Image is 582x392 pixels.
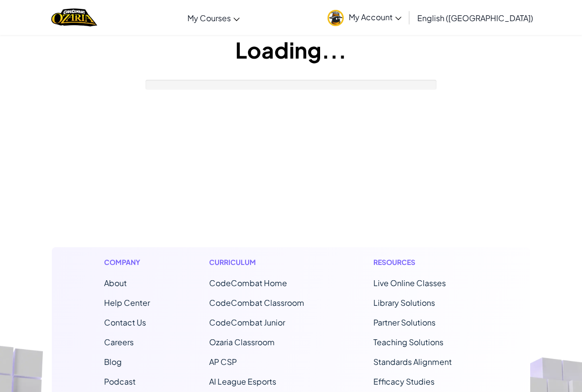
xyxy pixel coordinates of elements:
a: Podcast [104,376,136,387]
a: Help Center [104,297,150,308]
h1: Company [104,257,150,267]
a: AP CSP [209,357,237,367]
span: English ([GEOGRAPHIC_DATA]) [417,13,533,23]
span: CodeCombat Home [209,278,287,288]
a: CodeCombat Junior [209,317,285,327]
a: Efficacy Studies [373,376,435,387]
img: avatar [327,10,344,26]
a: CodeCombat Classroom [209,297,304,308]
img: Home [51,7,97,28]
a: Careers [104,337,134,347]
a: English ([GEOGRAPHIC_DATA]) [412,4,538,31]
a: Ozaria by CodeCombat logo [51,7,97,28]
a: AI League Esports [209,376,276,387]
a: Live Online Classes [373,278,446,288]
a: Partner Solutions [373,317,436,327]
h1: Curriculum [209,257,314,267]
span: Contact Us [104,317,146,327]
a: Teaching Solutions [373,337,443,347]
a: My Courses [182,4,245,31]
span: My Courses [187,13,231,23]
a: Ozaria Classroom [209,337,275,347]
span: My Account [349,12,401,22]
a: Standards Alignment [373,357,452,367]
a: Blog [104,357,122,367]
a: Library Solutions [373,297,435,308]
a: My Account [323,2,406,33]
h1: Resources [373,257,478,267]
a: About [104,278,127,288]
